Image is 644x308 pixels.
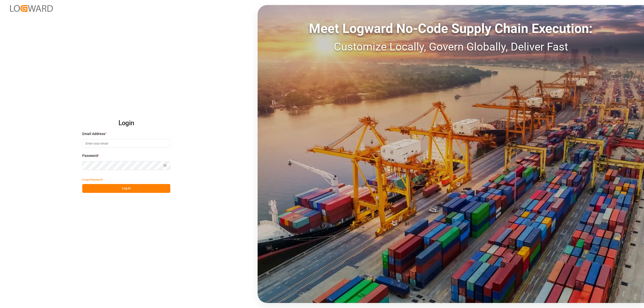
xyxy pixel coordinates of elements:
img: Logward_new_orange.png [10,5,53,12]
div: Customize Locally, Govern Globally, Deliver Fast [258,38,644,55]
button: Log In [82,184,170,193]
h2: Login [82,115,170,131]
button: Forgot Password? [82,175,103,184]
div: Meet Logward No-Code Supply Chain Execution: [258,19,644,38]
input: Enter your email [82,139,170,148]
span: Email Address [82,131,105,137]
span: Password [82,153,98,158]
